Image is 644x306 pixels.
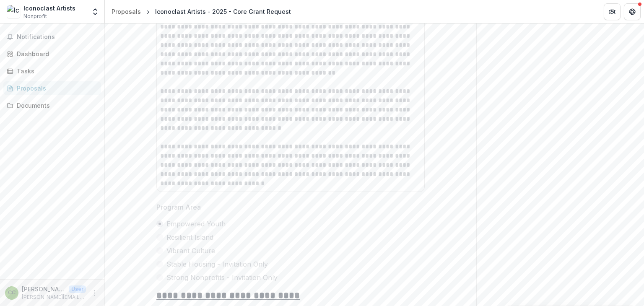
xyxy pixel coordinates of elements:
nav: breadcrumb [108,5,294,18]
button: Notifications [3,30,101,44]
p: [PERSON_NAME][EMAIL_ADDRESS][PERSON_NAME][DOMAIN_NAME] [22,293,86,301]
a: Proposals [3,81,101,95]
a: Dashboard [3,47,101,61]
span: Resilient Island [166,232,213,242]
span: Empowered Youth [166,219,226,229]
p: [PERSON_NAME] [22,285,65,293]
button: Open entity switcher [89,3,101,20]
span: Strong Nonprofits - Invitation Only [166,272,278,283]
button: Get Help [624,3,641,20]
div: Iconoclast Artists [23,4,75,13]
button: More [89,288,99,298]
span: Stable Housing - Invitation Only [166,259,268,269]
span: Vibrant Culture [166,246,215,256]
img: Iconoclast Artists [7,5,20,18]
div: Documents [17,101,94,110]
div: Proposals [112,7,141,16]
p: User [69,285,86,293]
div: Tasks [17,67,94,75]
p: Program Area [156,202,201,212]
span: Nonprofit [23,13,47,20]
span: Notifications [17,34,98,41]
a: Tasks [3,64,101,78]
div: Dashboard [17,49,94,58]
div: Proposals [17,84,94,93]
a: Proposals [108,5,144,18]
div: Claudia Crane [8,290,16,296]
div: Iconoclast Artists - 2025 - Core Grant Request [155,7,291,16]
button: Partners [604,3,621,20]
a: Documents [3,99,101,112]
